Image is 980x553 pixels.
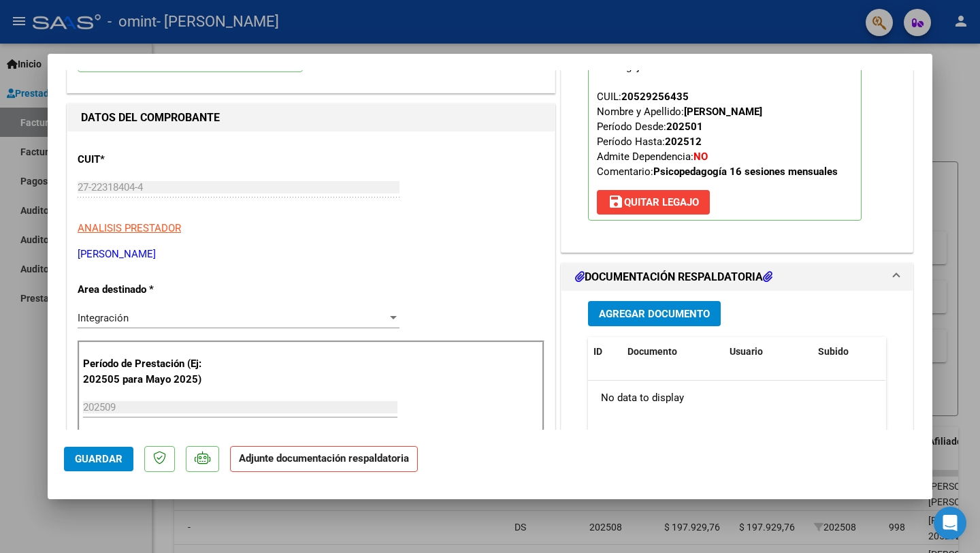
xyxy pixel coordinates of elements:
p: Legajo preaprobado para Período de Prestación: [588,39,862,221]
span: Subido [818,346,849,357]
mat-expansion-panel-header: DOCUMENTACIÓN RESPALDATORIA [561,264,913,291]
div: 20529256435 [621,89,689,104]
button: Agregar Documento [588,301,721,326]
datatable-header-cell: Usuario [724,337,813,366]
div: No data to display [588,381,885,415]
span: ANALISIS PRESTADOR [78,222,181,234]
datatable-header-cell: ID [588,337,622,366]
p: [PERSON_NAME] [78,247,544,262]
strong: 202501 [666,121,703,133]
span: Agregar Documento [599,308,710,320]
button: Quitar Legajo [597,190,710,215]
div: PREAPROBACIÓN PARA INTEGRACION [561,19,913,252]
span: Quitar Legajo [608,196,699,208]
span: Usuario [730,346,763,357]
strong: [PERSON_NAME] [684,106,762,118]
span: Integración [78,312,129,324]
datatable-header-cell: Subido [813,337,881,366]
strong: 202512 [665,136,702,148]
strong: NO [693,151,708,163]
strong: Psicopedagogía 16 sesiones mensuales [653,165,838,178]
span: ID [593,346,602,357]
button: Guardar [64,447,133,471]
span: Comentario: [597,165,838,178]
strong: DATOS DEL COMPROBANTE [81,111,220,124]
p: Area destinado * [78,282,218,298]
mat-icon: save [608,193,624,210]
datatable-header-cell: Acción [881,337,949,366]
span: CUIL: Nombre y Apellido: Período Desde: Período Hasta: Admite Dependencia: [597,91,838,178]
p: Período de Prestación (Ej: 202505 para Mayo 2025) [83,356,220,387]
strong: Adjunte documentación respaldatoria [239,452,409,464]
span: Documento [627,346,677,357]
p: CUIT [78,152,218,168]
h1: DOCUMENTACIÓN RESPALDATORIA [575,269,772,285]
div: Open Intercom Messenger [934,507,966,539]
span: Guardar [75,453,122,465]
datatable-header-cell: Documento [622,337,724,366]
